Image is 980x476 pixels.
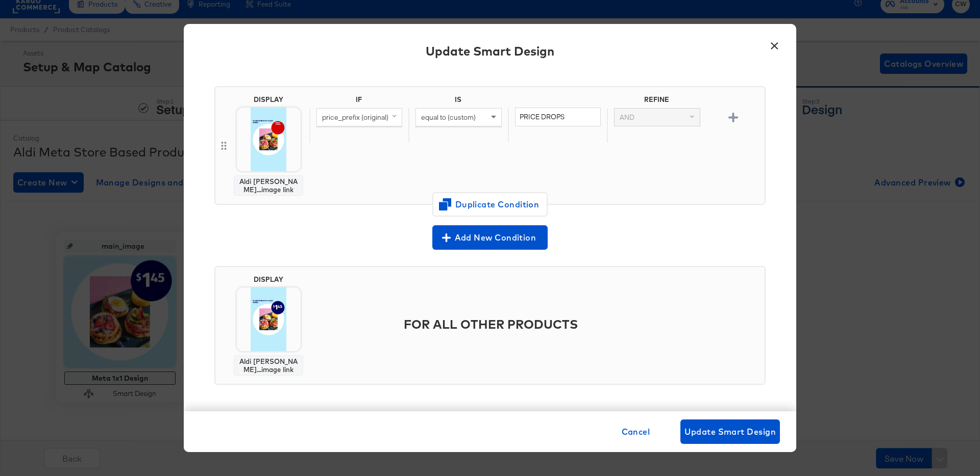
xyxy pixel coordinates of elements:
span: Cancel [622,425,650,439]
span: price_prefix (original) [322,113,388,122]
span: Update Smart Design [684,425,776,439]
span: equal to (custom) [421,113,476,122]
span: Duplicate Condition [440,198,540,212]
div: REFINE [607,95,706,108]
button: Add New Condition [432,225,548,250]
div: Update Smart Design [426,42,554,60]
div: IS [408,95,507,108]
span: AND [620,113,634,122]
img: sLFo-MC0RCUtR4ca1Z4ZIg.jpg [237,108,301,171]
div: FOR ALL OTHER PRODUCTS [309,300,761,348]
div: Aldi [PERSON_NAME]...image link [238,357,299,374]
button: Duplicate Condition [432,193,548,217]
button: Cancel [618,419,654,444]
div: IF [309,95,408,108]
img: vw0Q-pIwlJgdyzxPLp_8pQ.jpg [237,287,301,351]
div: Aldi [PERSON_NAME]...image link [238,177,299,194]
input: Enter value [515,108,601,126]
span: Add New Condition [436,230,544,245]
button: Update Smart Design [680,419,780,444]
button: × [765,34,783,52]
div: DISPLAY [254,95,283,103]
div: DISPLAY [254,275,283,283]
